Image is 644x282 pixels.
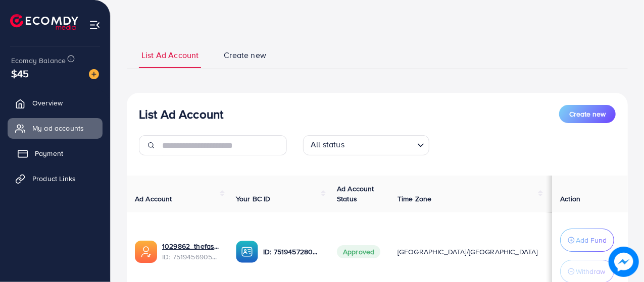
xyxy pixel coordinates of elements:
[141,49,199,61] span: List Ad Account
[303,135,429,155] div: Search for option
[32,174,76,184] span: Product Links
[263,246,321,258] p: ID: 7519457280283131921
[576,265,605,277] p: Withdraw
[32,98,63,108] span: Overview
[89,19,101,31] img: menu
[10,14,78,30] img: logo
[398,247,538,257] span: [GEOGRAPHIC_DATA]/[GEOGRAPHIC_DATA]
[11,66,29,81] span: $45
[162,241,220,251] a: 1029862_thefashionhouse_1750760105612
[8,93,103,113] a: Overview
[609,247,639,277] img: image
[398,194,431,204] span: Time Zone
[559,105,616,123] button: Create new
[162,252,220,262] span: ID: 7519456905840902162
[162,241,220,262] div: <span class='underline'>1029862_thefashionhouse_1750760105612</span></br>7519456905840902162
[224,49,266,61] span: Create new
[135,194,172,204] span: Ad Account
[576,234,607,246] p: Add Fund
[560,229,614,252] button: Add Fund
[337,184,374,204] span: Ad Account Status
[560,194,580,204] span: Action
[8,143,103,163] a: Payment
[32,123,84,133] span: My ad accounts
[236,241,258,263] img: ic-ba-acc.ded83a64.svg
[309,137,346,153] span: All status
[89,69,99,79] img: image
[337,245,380,258] span: Approved
[35,148,63,158] span: Payment
[8,118,103,138] a: My ad accounts
[348,137,413,153] input: Search for option
[11,55,66,66] span: Ecomdy Balance
[8,168,103,189] a: Product Links
[236,194,271,204] span: Your BC ID
[139,107,223,122] h3: List Ad Account
[569,109,606,119] span: Create new
[135,241,157,263] img: ic-ads-acc.e4c84228.svg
